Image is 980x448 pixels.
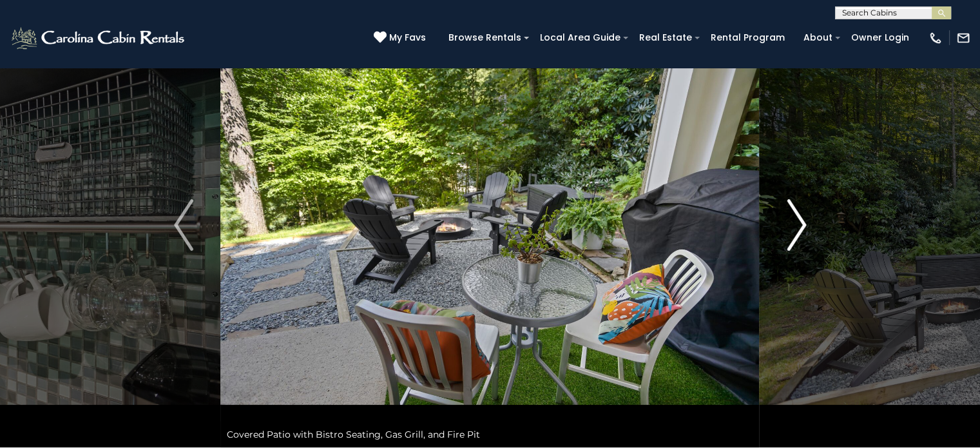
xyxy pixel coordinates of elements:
img: arrow [174,199,193,251]
button: Previous [147,3,221,447]
button: Next [760,3,834,447]
img: arrow [787,199,806,251]
a: Real Estate [633,28,698,48]
img: phone-regular-white.png [928,31,943,45]
span: My Favs [389,31,426,44]
div: Covered Patio with Bistro Seating, Gas Grill, and Fire Pit [220,422,759,447]
img: White-1-2.png [10,25,188,51]
a: Local Area Guide [533,28,627,48]
a: My Favs [374,31,429,45]
a: About [797,28,839,48]
a: Rental Program [704,28,791,48]
img: mail-regular-white.png [956,31,970,45]
a: Browse Rentals [442,28,528,48]
a: Owner Login [845,28,916,48]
